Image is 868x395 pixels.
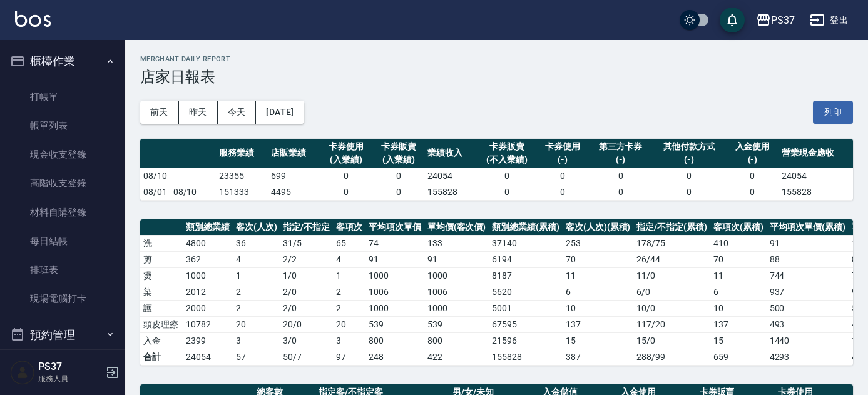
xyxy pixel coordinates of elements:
th: 類別總業績 [183,219,233,236]
td: 10 [563,300,634,316]
td: 36 [233,235,280,251]
td: 11 [563,267,634,284]
a: 材料自購登錄 [5,198,120,227]
td: 頭皮理療 [140,316,183,332]
td: 800 [365,332,424,349]
th: 客項次 [333,219,365,236]
td: 護 [140,300,183,316]
th: 客次(人次)(累積) [563,219,634,236]
td: 2 / 0 [280,300,333,316]
td: 74 [365,235,424,251]
td: 4800 [183,235,233,251]
td: 6 / 0 [633,284,710,300]
td: 0 [320,167,372,184]
td: 20 [233,316,280,332]
td: 3 [333,332,365,349]
table: a dense table [140,139,853,201]
td: 4293 [767,349,849,365]
td: 2 [233,300,280,316]
th: 服務業績 [216,139,268,168]
td: 4 [333,251,365,267]
div: (-) [540,153,586,166]
td: 0 [537,167,589,184]
td: 2 / 2 [280,251,333,267]
a: 打帳單 [5,82,120,111]
td: 23355 [216,167,268,184]
th: 客次(人次) [233,219,280,236]
th: 平均項次單價(累積) [767,219,849,236]
td: 21596 [489,332,563,349]
th: 類別總業績(累積) [489,219,563,236]
a: 帳單列表 [5,111,120,140]
th: 單均價(客次價) [424,219,489,236]
button: 櫃檯作業 [5,45,120,77]
td: 0 [727,184,779,200]
div: (-) [592,153,649,166]
div: 第三方卡券 [592,140,649,153]
td: 2 [233,284,280,300]
td: 1 [233,267,280,284]
img: Logo [15,11,51,27]
td: 1000 [183,267,233,284]
td: 4495 [268,184,320,200]
td: 10 [710,300,767,316]
td: 5001 [489,300,563,316]
td: 0 [652,167,727,184]
td: 8187 [489,267,563,284]
td: 178 / 75 [633,235,710,251]
td: 20 / 0 [280,316,333,332]
td: 151333 [216,184,268,200]
button: save [720,7,745,32]
td: 137 [710,316,767,332]
td: 539 [424,316,489,332]
th: 營業現金應收 [779,139,853,168]
td: 6 [563,284,634,300]
td: 10782 [183,316,233,332]
td: 1006 [424,284,489,300]
td: 20 [333,316,365,332]
td: 117 / 20 [633,316,710,332]
td: 37140 [489,235,563,251]
td: 70 [710,251,767,267]
td: 2012 [183,284,233,300]
td: 0 [537,184,589,200]
div: 卡券販賣 [375,140,421,153]
td: 1440 [767,332,849,349]
td: 染 [140,284,183,300]
td: 5620 [489,284,563,300]
h5: PS37 [38,361,102,373]
td: 91 [424,251,489,267]
td: 26 / 44 [633,251,710,267]
td: 2 [333,300,365,316]
td: 744 [767,267,849,284]
td: 3 / 0 [280,332,333,349]
td: 6194 [489,251,563,267]
div: 卡券販賣 [480,140,534,153]
td: 493 [767,316,849,332]
td: 67595 [489,316,563,332]
td: 1000 [424,267,489,284]
td: 2399 [183,332,233,349]
td: 133 [424,235,489,251]
td: 1000 [365,300,424,316]
td: 50/7 [280,349,333,365]
td: 合計 [140,349,183,365]
td: 422 [424,349,489,365]
td: 362 [183,251,233,267]
td: 洗 [140,235,183,251]
td: 91 [767,235,849,251]
td: 10 / 0 [633,300,710,316]
h3: 店家日報表 [140,68,853,86]
td: 1 [333,267,365,284]
div: (-) [730,153,775,166]
td: 入金 [140,332,183,349]
td: 0 [652,184,727,200]
td: 0 [727,167,779,184]
td: 24054 [183,349,233,365]
div: 其他付款方式 [655,140,723,153]
td: 88 [767,251,849,267]
th: 指定/不指定(累積) [633,219,710,236]
p: 服務人員 [38,373,102,384]
td: 65 [333,235,365,251]
td: 155828 [424,184,476,200]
